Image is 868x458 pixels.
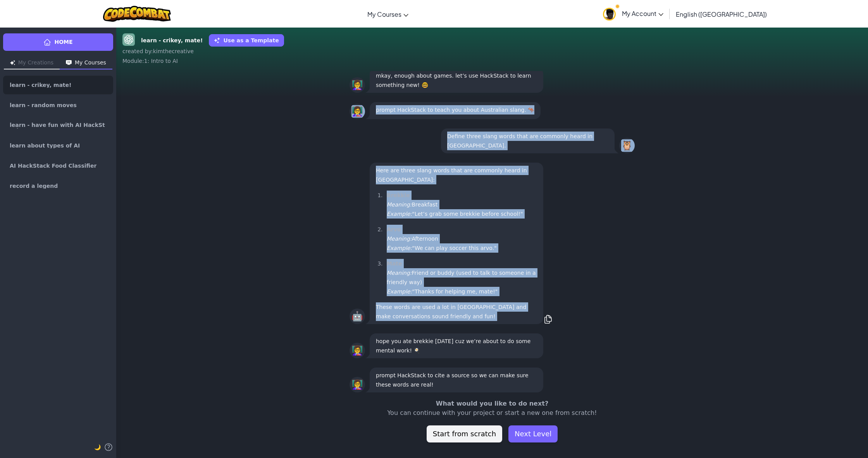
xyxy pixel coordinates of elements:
a: English ([GEOGRAPHIC_DATA]) [672,3,771,24]
span: learn - random moves [10,102,77,108]
button: 🌙 [94,442,101,452]
em: Example: [387,211,412,217]
img: avatar [603,8,616,21]
a: My Account [599,2,667,26]
img: GPT-4 [122,33,135,46]
a: record a legend [3,177,113,195]
span: My Account [622,9,663,17]
img: Icon [10,60,15,65]
button: My Courses [60,57,112,69]
div: 👩‍🏫 [350,104,365,119]
p: prompt HackStack to cite a source so we can make sure these words are real! [376,371,537,389]
span: Home [54,38,72,46]
span: record a legend [10,183,58,189]
a: learn - random moves [3,96,113,114]
a: AI HackStack Food Classifier [3,156,113,175]
button: Next Level [508,425,558,442]
p: What would you like to do next? [241,399,742,408]
div: 🤖 [350,309,365,324]
p: Breakfast "Let’s grab some brekkie before school!" [387,191,537,219]
a: learn about types of AI [3,136,113,155]
p: These words are used a lot in [GEOGRAPHIC_DATA] and make conversations sound friendly and fun! [376,302,537,321]
a: My Courses [363,3,412,24]
img: CodeCombat logo [103,6,171,22]
span: AI HackStack Food Classifier [10,163,96,168]
span: created by : kimthecreative [122,48,194,54]
span: learn about types of AI [10,143,80,148]
strong: Mate [387,260,402,267]
button: My Creations [4,57,60,69]
div: 👩‍🏫 [350,377,365,392]
strong: Brekkie [387,192,410,198]
span: English ([GEOGRAPHIC_DATA]) [676,10,767,18]
p: mkay, enough about games. let’s use HackStack to learn something new! 🤓 [376,71,537,90]
div: 👩‍🏫 [350,343,365,358]
p: Define three slang words that are commonly heard in [GEOGRAPHIC_DATA]. [447,132,608,150]
strong: Arvo [387,226,401,232]
span: My Courses [367,10,401,18]
img: Icon [66,60,72,65]
div: 🦉 [619,138,635,153]
em: Example: [387,245,412,251]
p: Afternoon "We can play soccer this arvo." [387,225,537,253]
em: Meaning: [387,270,412,276]
em: Example: [387,288,412,295]
span: 🌙 [94,444,101,450]
button: Start from scratch [427,425,502,442]
p: prompt HackStack to teach you about Australian slang. 🦘 [376,105,534,114]
div: 👩‍🏫 [350,77,365,93]
span: learn - crikey, mate! [10,82,71,88]
a: learn - have fun with AI HackStack [3,116,113,135]
p: Friend or buddy (used to talk to someone in a friendly way) "Thanks for helping me, mate!" [387,259,537,296]
p: Here are three slang words that are commonly heard in [GEOGRAPHIC_DATA]: [376,166,537,184]
a: learn - crikey, mate! [3,76,113,94]
button: Use as a Template [209,34,284,47]
strong: learn - crikey, mate! [141,36,203,45]
em: Meaning: [387,236,412,242]
a: Home [3,33,113,51]
span: learn - have fun with AI HackStack [10,122,107,128]
div: Module : 1: Intro to AI [122,57,862,65]
p: You can continue with your project or start a new one from scratch! [241,408,742,418]
em: Meaning: [387,201,412,208]
p: hope you ate brekkie [DATE] cuz we’re about to do some mental work! 🍳 [376,337,537,355]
